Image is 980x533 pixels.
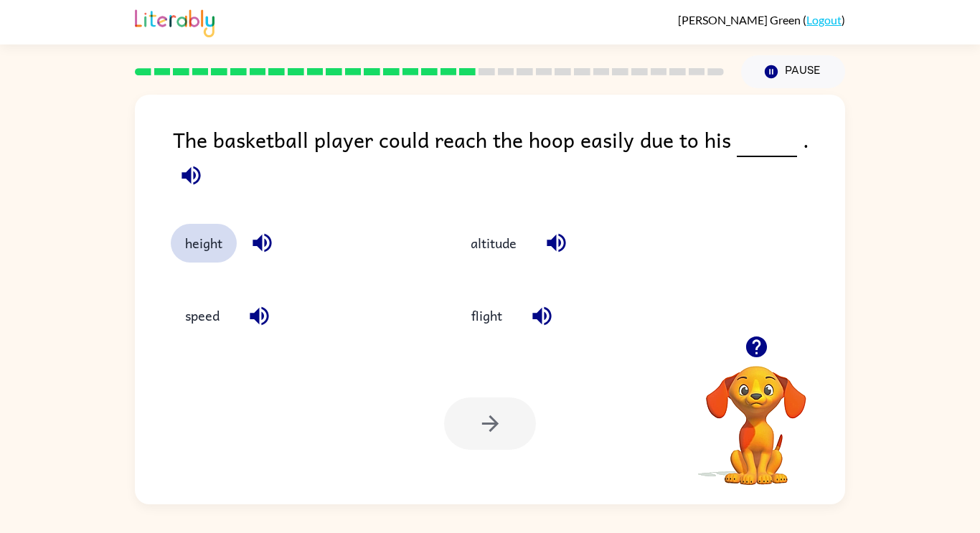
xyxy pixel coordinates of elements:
[171,224,237,263] button: height
[456,296,517,335] button: flight
[684,344,828,487] video: Your browser must support playing .mp4 files to use Literably. Please try using another browser.
[173,123,845,195] div: The basketball player could reach the hoop easily due to his .
[678,13,803,27] span: [PERSON_NAME] Green
[741,55,845,88] button: Pause
[678,13,845,27] div: ( )
[135,6,215,37] img: Literably
[456,224,531,263] button: altitude
[806,13,842,27] a: Logout
[171,296,234,335] button: speed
